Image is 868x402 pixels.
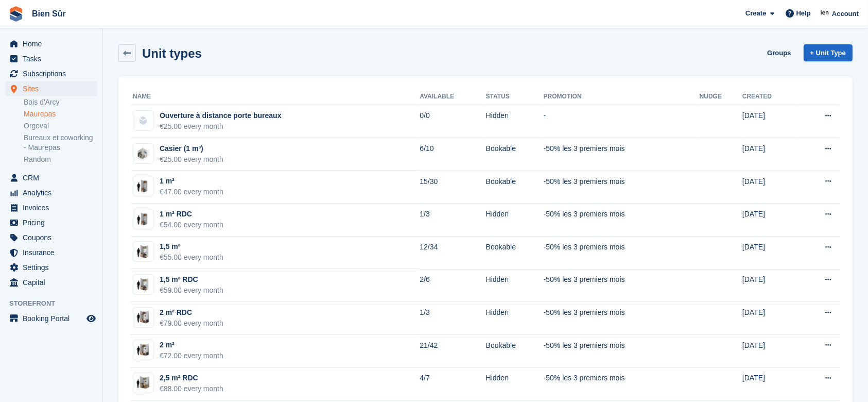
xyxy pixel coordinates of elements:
[486,171,544,204] td: Bookable
[544,138,700,171] td: -50% les 3 premiers mois
[24,155,97,164] a: Random
[544,237,700,270] td: -50% les 3 premiers mois
[763,44,795,61] a: Groups
[486,89,544,105] th: Status
[420,138,485,171] td: 6/10
[544,269,700,302] td: -50% les 3 premiers mois
[804,44,853,61] a: + Unit Type
[486,367,544,400] td: Hidden
[420,334,485,367] td: 21/42
[160,318,223,329] div: €79.00 every month
[133,144,153,163] img: locker%201m3.jpg
[486,204,544,237] td: Hidden
[745,8,766,19] span: Create
[5,215,97,230] a: menu
[544,204,700,237] td: -50% les 3 premiers mois
[160,241,223,252] div: 1,5 m²
[160,373,223,383] div: 2,5 m² RDC
[160,350,223,361] div: €72.00 every month
[544,171,700,204] td: -50% les 3 premiers mois
[23,311,84,326] span: Booking Portal
[133,343,153,358] img: box-2m2.jpg
[23,37,84,51] span: Home
[420,105,485,138] td: 0/0
[23,66,84,81] span: Subscriptions
[486,105,544,138] td: Hidden
[160,110,282,121] div: Ouverture à distance porte bureaux
[742,204,799,237] td: [DATE]
[5,66,97,81] a: menu
[133,244,153,259] img: box-1,5m2.jpg
[5,37,97,51] a: menu
[486,237,544,270] td: Bookable
[133,310,153,325] img: box-2m2.jpg
[23,81,84,96] span: Sites
[160,143,223,154] div: Casier (1 m³)
[133,179,153,194] img: box-1m2.jpg
[5,171,97,185] a: menu
[160,187,223,197] div: €47.00 every month
[700,89,742,105] th: Nudge
[544,302,700,335] td: -50% les 3 premiers mois
[23,260,84,275] span: Settings
[23,52,84,66] span: Tasks
[5,186,97,200] a: menu
[23,275,84,290] span: Capital
[486,138,544,171] td: Bookable
[5,311,97,326] a: menu
[486,334,544,367] td: Bookable
[742,89,799,105] th: Created
[160,209,223,220] div: 1 m² RDC
[742,237,799,270] td: [DATE]
[742,269,799,302] td: [DATE]
[160,121,282,132] div: €25.00 every month
[832,9,859,19] span: Account
[160,274,223,285] div: 1,5 m² RDC
[8,6,24,22] img: stora-icon-8386f47178a22dfd0bd8f6a31ec36ba5ce8667c1dd55bd0f319d3a0aa187defe.svg
[160,285,223,296] div: €59.00 every month
[24,121,97,131] a: Orgeval
[24,109,97,119] a: Maurepas
[24,133,97,153] a: Bureaux et coworking - Maurepas
[420,237,485,270] td: 12/34
[160,340,223,350] div: 2 m²
[131,89,420,105] th: Name
[133,277,153,292] img: box-1,5m2.jpg
[160,307,223,318] div: 2 m² RDC
[544,105,700,138] td: -
[5,200,97,215] a: menu
[742,367,799,400] td: [DATE]
[544,89,700,105] th: Promotion
[742,105,799,138] td: [DATE]
[133,212,153,227] img: box-1m2.jpg
[820,8,830,19] img: Asmaa Habri
[28,5,70,22] a: Bien Sûr
[133,111,153,130] img: blank-unit-type-icon-ffbac7b88ba66c5e286b0e438baccc4b9c83835d4c34f86887a83fc20ec27e7b.svg
[420,367,485,400] td: 4/7
[742,302,799,335] td: [DATE]
[160,383,223,394] div: €88.00 every month
[420,171,485,204] td: 15/30
[5,52,97,66] a: menu
[420,269,485,302] td: 2/6
[160,220,223,230] div: €54.00 every month
[544,334,700,367] td: -50% les 3 premiers mois
[23,171,84,185] span: CRM
[133,375,153,390] img: box-2,5m2.jpg
[544,367,700,400] td: -50% les 3 premiers mois
[23,230,84,245] span: Coupons
[23,200,84,215] span: Invoices
[486,302,544,335] td: Hidden
[420,302,485,335] td: 1/3
[23,245,84,260] span: Insurance
[5,260,97,275] a: menu
[160,176,223,187] div: 1 m²
[486,269,544,302] td: Hidden
[5,245,97,260] a: menu
[5,230,97,245] a: menu
[420,89,485,105] th: Available
[23,215,84,230] span: Pricing
[160,252,223,263] div: €55.00 every month
[24,97,97,107] a: Bois d'Arcy
[85,312,97,325] a: Preview store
